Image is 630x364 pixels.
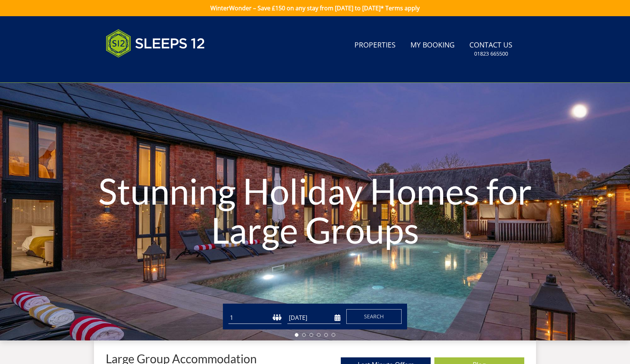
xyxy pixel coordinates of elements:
[287,312,340,324] input: Arrival Date
[351,37,399,54] a: Properties
[106,25,205,62] img: Sleeps 12
[346,309,402,324] button: Search
[364,313,384,320] span: Search
[474,50,508,57] small: 01823 665500
[95,157,536,264] h1: Stunning Holiday Homes for Large Groups
[102,66,179,73] iframe: Customer reviews powered by Trustpilot
[407,37,458,54] a: My Booking
[466,37,515,61] a: Contact Us01823 665500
